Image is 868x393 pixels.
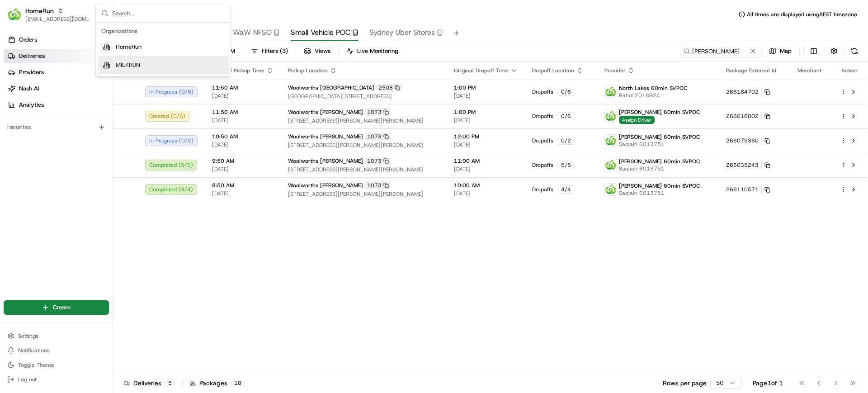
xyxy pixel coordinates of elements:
button: HomeRunHomeRun[EMAIL_ADDRESS][DOMAIN_NAME] [4,4,94,25]
span: [DATE] [454,92,518,99]
div: 5 [165,379,175,387]
span: 10:00 AM [454,182,518,189]
span: Dropoff Location [532,67,574,74]
span: Nash AI [19,85,39,93]
div: 1073 [365,157,391,165]
span: [DATE] [212,190,274,197]
span: [PERSON_NAME] 60min SVPOC [619,158,700,165]
span: Merchant [797,67,821,74]
a: Providers [4,65,113,80]
span: [DATE] [454,141,518,148]
span: [PERSON_NAME] 60min SVPOC [619,109,700,116]
span: Original Dropoff Time [454,67,509,74]
span: Toggle Theme [18,361,54,369]
span: [DATE] [212,166,274,173]
div: 18 [231,379,245,387]
span: HomeRun [116,43,142,51]
span: Dropoffs [532,186,553,193]
div: 0 / 6 [557,112,575,120]
span: Saqlain 6013751 [619,165,700,172]
span: 1:00 PM [454,84,518,91]
div: 0 / 6 [557,88,575,96]
span: Deliveries [19,52,45,60]
span: Create [53,303,71,312]
img: HomeRun [7,7,22,22]
button: 266079360 [726,137,770,144]
span: [DATE] [454,166,518,173]
span: Assign Driver [619,116,655,124]
a: Deliveries [4,49,113,63]
button: Filters(3) [247,45,292,57]
span: Views [315,47,330,55]
span: Provider [604,67,626,74]
button: Live Monitoring [342,45,402,57]
span: [DATE] [454,190,518,197]
span: 266110571 [726,186,759,193]
span: Orders [19,36,37,44]
img: ww.png [605,110,617,122]
img: ww.png [605,184,617,195]
span: Providers [19,68,44,76]
span: Package External Id [726,67,776,74]
button: Settings [4,330,109,342]
span: Woolworths [PERSON_NAME] [288,182,363,189]
button: Views [300,45,335,57]
div: 4 / 4 [557,185,575,194]
span: [STREET_ADDRESS][PERSON_NAME][PERSON_NAME] [288,142,439,149]
button: Create [4,300,109,315]
img: ww.png [605,135,617,147]
a: Analytics [4,98,113,112]
span: 8:50 AM [212,182,274,189]
span: Pickup Location [288,67,328,74]
a: Nash AI [4,81,113,96]
span: 11:00 AM [454,157,518,165]
span: Dropoffs [532,113,553,120]
button: Notifications [4,344,109,357]
img: ww.png [605,86,617,98]
span: Woolworths [PERSON_NAME] [288,133,363,140]
span: All times are displayed using AEST timezone [747,11,857,18]
div: 0 / 2 [557,137,575,145]
div: Favorites [4,120,109,134]
span: 266079360 [726,137,759,144]
span: 266016802 [726,113,759,120]
span: Sydney Uber Stores [369,27,435,38]
span: Woolworths [PERSON_NAME] [288,109,363,116]
span: Notifications [18,347,50,354]
span: ( 3 ) [280,47,288,55]
div: 2508 [376,84,402,92]
span: Small Vehicle POC [291,27,350,38]
button: 266035243 [726,161,770,169]
div: 1073 [365,133,391,141]
span: 266184702 [726,88,759,95]
span: [DATE] [454,117,518,124]
span: Rahul 2016924 [619,92,687,99]
span: 11:50 AM [212,109,274,116]
span: Analytics [19,101,44,109]
span: 266035243 [726,161,759,169]
div: Packages [190,379,245,388]
span: [STREET_ADDRESS][PERSON_NAME][PERSON_NAME] [288,117,439,124]
button: Toggle Theme [4,359,109,371]
span: North Lakes 60min SVPOC [619,85,687,92]
span: 9:50 AM [212,157,274,165]
div: 1073 [365,108,391,116]
span: Dropoffs [532,161,553,169]
span: Woolworths [GEOGRAPHIC_DATA] [288,84,374,91]
span: Filters [262,47,288,55]
div: Action [840,67,859,74]
span: Woolworths [PERSON_NAME] [288,157,363,165]
span: [STREET_ADDRESS][PERSON_NAME][PERSON_NAME] [288,190,439,198]
span: Log out [18,376,37,383]
button: 266016802 [726,113,770,120]
button: HomeRun [25,6,54,15]
span: WaW NFSO [233,27,272,38]
button: 266110571 [726,186,770,193]
span: 1:00 PM [454,109,518,116]
div: Deliveries [124,379,175,388]
div: Page 1 of 1 [753,379,783,388]
div: 5 / 5 [557,161,575,169]
button: [EMAIL_ADDRESS][DOMAIN_NAME] [25,15,90,23]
